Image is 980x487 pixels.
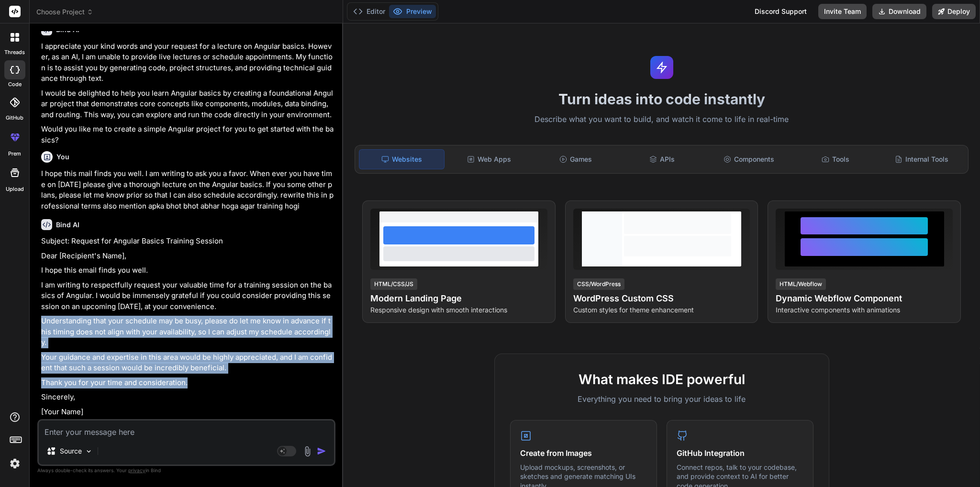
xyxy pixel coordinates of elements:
div: HTML/CSS/JS [370,278,417,290]
label: Upload [6,185,24,193]
p: Always double-check its answers. Your in Bind [37,466,335,475]
p: Everything you need to bring your ideas to life [510,393,813,405]
span: privacy [128,467,145,473]
p: I appreciate your kind words and your request for a lecture on Angular basics. However, as an AI,... [41,41,334,84]
p: I hope this email finds you well. [41,265,334,276]
button: Invite Team [818,4,867,19]
button: Download [872,4,926,19]
p: Custom styles for theme enhancement [573,305,750,315]
p: Source [60,446,82,456]
h1: Turn ideas into code instantly [349,90,974,108]
p: Subject: Request for Angular Basics Training Session [41,236,334,247]
button: Preview [389,5,436,18]
p: I am writing to respectfully request your valuable time for a training session on the basics of A... [41,280,334,312]
p: Dear [Recipient's Name], [41,251,334,262]
h6: You [56,152,69,162]
h4: Modern Landing Page [370,292,547,305]
label: GitHub [6,114,23,122]
div: Games [533,149,618,169]
h6: Bind AI [56,220,79,230]
img: icon [317,446,326,456]
label: prem [8,150,21,158]
label: code [8,80,22,89]
img: attachment [302,446,313,457]
p: [Your Name] [41,407,334,418]
p: Your guidance and expertise in this area would be highly appreciated, and I am confident that suc... [41,352,334,374]
p: Sincerely, [41,392,334,403]
div: Discord Support [749,4,813,19]
h4: Create from Images [520,447,647,459]
div: APIs [620,149,704,169]
h4: Dynamic Webflow Component [776,292,953,305]
h4: GitHub Integration [677,447,803,459]
div: HTML/Webflow [776,278,826,290]
div: Web Apps [446,149,531,169]
p: Interactive components with animations [776,305,953,315]
p: Understanding that your schedule may be busy, please do let me know in advance if this timing doe... [41,316,334,348]
span: Choose Project [36,7,93,17]
p: I would be delighted to help you learn Angular basics by creating a foundational Angular project ... [41,88,334,121]
p: Describe what you want to build, and watch it come to life in real-time [349,113,974,126]
p: Thank you for your time and consideration. [41,377,334,388]
p: Would you like me to create a simple Angular project for you to get started with the basics? [41,124,334,145]
p: Responsive design with smooth interactions [370,305,547,315]
h4: WordPress Custom CSS [573,292,750,305]
label: threads [4,48,25,56]
div: Tools [793,149,878,169]
div: CSS/WordPress [573,278,624,290]
img: settings [7,455,23,472]
img: Pick Models [85,447,93,455]
h2: What makes IDE powerful [510,369,813,389]
p: I hope this mail finds you well. I am writing to ask you a favor. When ever you have time on [DAT... [41,168,334,211]
div: Websites [359,149,445,169]
div: Components [706,149,791,169]
div: Internal Tools [880,149,964,169]
button: Deploy [932,4,976,19]
button: Editor [349,5,389,18]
